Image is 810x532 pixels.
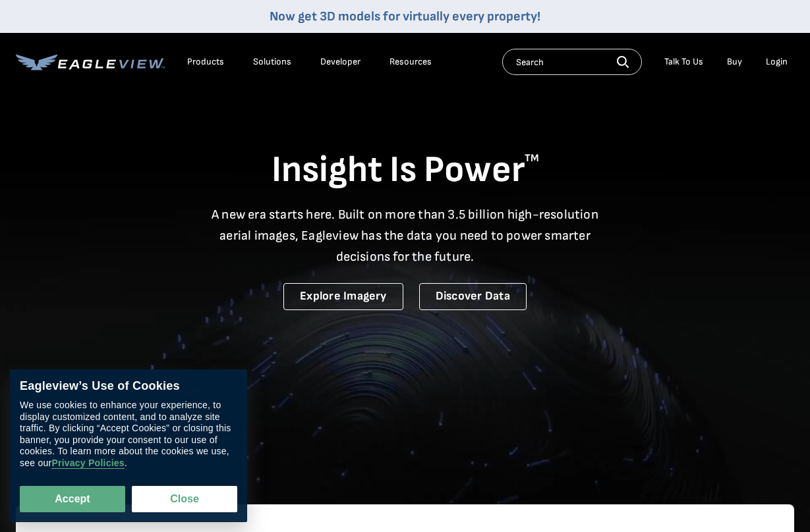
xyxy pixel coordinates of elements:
[16,147,794,194] h1: Insight Is Power
[283,283,403,310] a: Explore Imagery
[664,56,703,68] div: Talk To Us
[727,56,742,68] a: Buy
[525,152,539,165] sup: TM
[320,56,361,68] a: Developer
[390,56,432,68] div: Resources
[502,49,642,75] input: Search
[766,56,788,68] div: Login
[20,486,125,512] button: Accept
[419,283,527,310] a: Discover Data
[20,379,237,394] div: Eagleview’s Use of Cookies
[204,204,607,267] p: A new era starts here. Built on more than 3.5 billion high-resolution aerial images, Eagleview ha...
[132,486,237,512] button: Close
[270,9,540,24] a: Now get 3D models for virtually every property!
[187,56,224,68] div: Products
[20,400,237,469] div: We use cookies to enhance your experience, to display customized content, and to analyze site tra...
[253,56,291,68] div: Solutions
[51,458,124,469] a: Privacy Policies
